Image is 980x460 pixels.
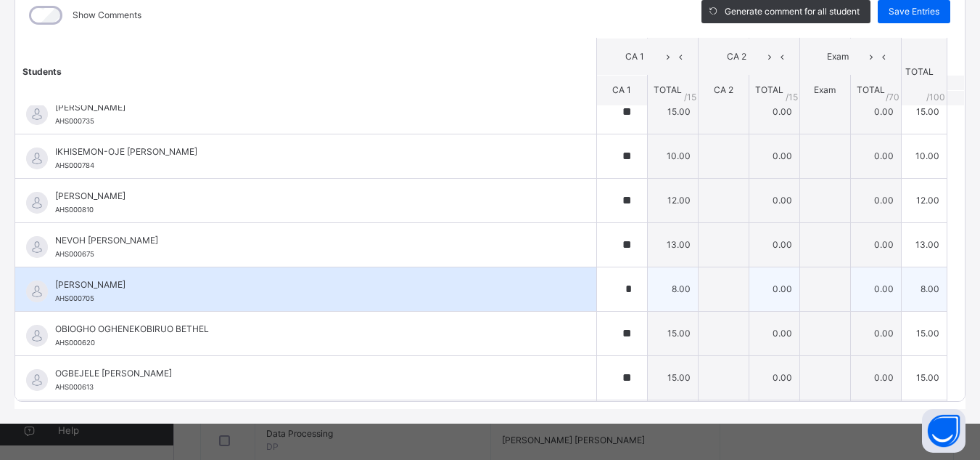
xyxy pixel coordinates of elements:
td: 0.00 [850,400,901,444]
span: TOTAL [857,84,885,95]
td: 0.00 [850,134,901,178]
span: CA 2 [714,84,733,95]
td: 8.00 [647,267,698,311]
span: Exam [811,50,865,63]
span: AHS000620 [55,339,95,347]
td: 0.00 [850,311,901,355]
span: TOTAL [654,84,682,95]
span: CA 2 [709,50,764,63]
span: / 15 [684,90,696,103]
span: CA 1 [612,84,631,95]
td: 15.00 [647,355,698,400]
img: default.svg [26,281,48,302]
label: Show Comments [73,9,141,22]
td: 0.00 [850,89,901,134]
td: 15.00 [901,89,947,134]
span: /100 [926,90,945,103]
span: AHS000675 [55,250,94,258]
td: 0.00 [850,222,901,267]
td: 0.00 [749,134,799,178]
img: default.svg [26,325,48,347]
td: 15.00 [647,311,698,355]
td: 12.00 [647,178,698,222]
th: TOTAL [901,38,947,105]
td: 0.00 [749,267,799,311]
span: [PERSON_NAME] [55,190,564,203]
span: AHS000810 [55,206,94,214]
td: 15.00 [647,89,698,134]
td: 0.00 [749,222,799,267]
td: 0.00 [749,400,799,444]
td: 0.00 [749,89,799,134]
span: NEVOH [PERSON_NAME] [55,234,564,247]
td: 0.00 [749,355,799,400]
td: 13.00 [901,222,947,267]
span: / 15 [786,90,798,103]
td: 12.00 [901,178,947,222]
img: default.svg [26,369,48,391]
span: [PERSON_NAME] [55,278,564,291]
td: 0.00 [850,178,901,222]
span: AHS000784 [55,161,94,169]
span: [PERSON_NAME] [55,101,564,114]
td: 13.00 [647,222,698,267]
td: 15.00 [901,311,947,355]
img: default.svg [26,148,48,169]
td: 15.00 [901,355,947,400]
span: AHS000735 [55,117,94,125]
img: default.svg [26,192,48,214]
span: OGBEJELE [PERSON_NAME] [55,367,564,380]
span: Generate comment for all student [725,5,860,18]
span: CA 1 [608,50,662,63]
span: AHS000705 [55,294,94,302]
td: 10.00 [901,134,947,178]
td: 8.00 [901,267,947,311]
td: 0.00 [850,355,901,400]
span: / 70 [886,90,899,103]
img: default.svg [26,236,48,258]
img: default.svg [26,103,48,125]
span: TOTAL [755,84,783,95]
td: 10.00 [647,134,698,178]
td: 15.00 [647,400,698,444]
td: 15.00 [901,400,947,444]
span: Save Entries [889,5,939,18]
span: Exam [814,84,836,95]
td: 0.00 [850,267,901,311]
td: 0.00 [749,311,799,355]
button: Open asap [922,409,965,453]
td: 0.00 [749,178,799,222]
span: AHS000613 [55,383,94,391]
span: IKHISEMON-OJE [PERSON_NAME] [55,145,564,158]
span: OBIOGHO OGHENEKOBIRUO BETHEL [55,323,564,336]
span: Students [22,65,62,76]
